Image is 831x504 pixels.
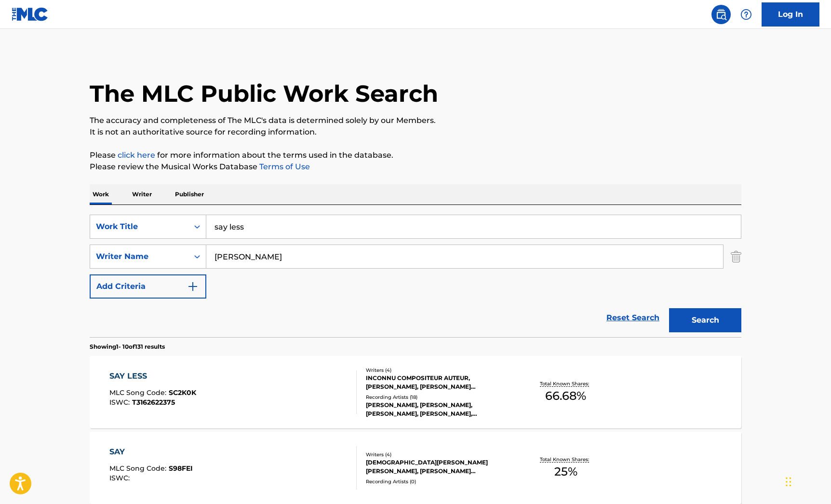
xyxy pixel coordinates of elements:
span: T3162622375 [132,398,175,407]
div: Writers ( 4 ) [366,367,511,374]
img: search [715,9,727,20]
a: SAYMLC Song Code:S98FEIISWC:Writers (4)[DEMOGRAPHIC_DATA][PERSON_NAME] [PERSON_NAME], [PERSON_NAM... [90,432,741,504]
span: 25 % [554,463,577,480]
div: Writer Name [96,251,183,262]
div: SAY [109,446,193,458]
span: ISWC : [109,398,132,407]
span: SC2K0K [169,388,196,397]
a: Log In [762,2,819,27]
button: Search [669,308,741,332]
div: Recording Artists ( 0 ) [366,478,511,485]
a: Terms of Use [257,162,310,171]
a: SAY LESSMLC Song Code:SC2K0KISWC:T3162622375Writers (4)INCONNU COMPOSITEUR AUTEUR, [PERSON_NAME],... [90,356,741,428]
div: Drag [786,467,791,496]
p: Writer [129,184,155,204]
a: Reset Search [602,307,664,328]
p: Publisher [172,184,207,204]
div: [DEMOGRAPHIC_DATA][PERSON_NAME] [PERSON_NAME], [PERSON_NAME] [PERSON_NAME], [PERSON_NAME] [PERSON... [366,458,511,476]
span: 66.68 % [545,387,586,405]
p: Please review the Musical Works Database [90,161,741,173]
p: Please for more information about the terms used in the database. [90,150,741,161]
span: S98FEI [169,464,193,473]
div: Writers ( 4 ) [366,451,511,458]
button: Add Criteria [90,274,206,299]
span: MLC Song Code : [109,464,169,473]
img: MLC Logo [12,7,49,21]
div: Help [737,5,756,24]
form: Search Form [90,215,741,337]
a: Public Search [711,5,731,24]
img: Delete Criterion [731,245,741,269]
a: click here [118,150,155,160]
img: help [740,9,752,20]
span: ISWC : [109,474,132,482]
img: 9d2ae6d4665cec9f34b9.svg [187,281,199,292]
p: The accuracy and completeness of The MLC's data is determined solely by our Members. [90,115,741,126]
div: SAY LESS [109,370,196,382]
p: Total Known Shares: [540,380,591,387]
iframe: Chat Widget [783,458,831,504]
p: It is not an authoritative source for recording information. [90,126,741,138]
h1: The MLC Public Work Search [90,79,438,108]
div: Recording Artists ( 18 ) [366,394,511,401]
p: Total Known Shares: [540,456,591,463]
span: MLC Song Code : [109,388,169,397]
div: Work Title [96,221,183,232]
p: Work [90,184,112,204]
div: [PERSON_NAME], [PERSON_NAME], [PERSON_NAME], [PERSON_NAME], [PERSON_NAME] [366,401,511,418]
div: INCONNU COMPOSITEUR AUTEUR, [PERSON_NAME], [PERSON_NAME] [PERSON_NAME], [PERSON_NAME] [PERSON_NAME] [366,374,511,391]
p: Showing 1 - 10 of 131 results [90,342,165,351]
